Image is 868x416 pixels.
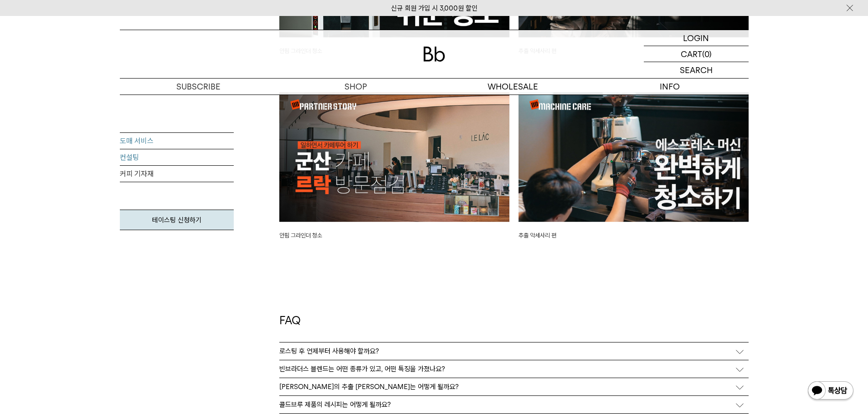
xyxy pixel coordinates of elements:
a: 컨설팅 [120,149,234,166]
a: SHOP [277,79,434,95]
div: FAQ [275,313,753,328]
p: INFO [591,79,749,95]
a: 신규 회원 가입 시 3,000원 할인 [391,4,478,12]
p: 콜드브루 제품의 레시피는 어떻게 될까요? [279,400,391,409]
p: 빈브라더스 블렌드는 어떤 종류가 있고, 어떤 특징을 가졌나요? [279,365,445,373]
p: WHOLESALE [434,79,591,95]
p: LOGIN [683,30,709,46]
p: (0) [702,46,712,62]
a: CART (0) [644,46,749,62]
a: LOGIN [644,30,749,46]
a: 안핌 그라인더 청소 [279,92,509,240]
a: 도매 서비스 [120,133,234,149]
p: 안핌 그라인더 청소 [279,231,509,240]
img: 카카오톡 채널 1:1 채팅 버튼 [807,380,854,402]
p: 추출 악세사리 편 [519,231,749,240]
a: 추출 악세사리 편 [519,92,749,240]
img: 로고 [423,47,445,62]
p: 로스팅 후 언제부터 사용해야 할까요? [279,347,379,355]
a: 커피 기자재 [120,166,234,182]
p: SEARCH [680,62,713,78]
a: 테이스팅 신청하기 [120,210,234,230]
p: [PERSON_NAME]의 추출 [PERSON_NAME]는 어떻게 될까요? [279,383,459,391]
a: SUBSCRIBE [120,79,277,95]
p: CART [681,46,702,62]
